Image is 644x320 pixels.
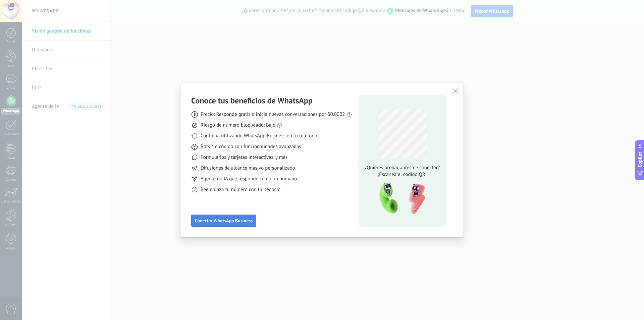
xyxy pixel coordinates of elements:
[363,171,442,178] span: ¡Escanea el código QR!
[201,133,317,139] span: Continúa utilizando WhatsApp Business en tu teléfono
[201,186,280,193] span: Reemplaza tu número con tu negocio
[363,165,442,171] span: ¿Quieres probar antes de conectar?
[201,111,345,118] span: Precio: Responde gratis o inicia nuevas conversaciones por $0.0002
[201,176,297,182] span: Agente de IA que responde como un humano
[201,165,295,172] span: Difusiones de alcance masivo personalizado
[191,95,313,106] h3: Conoce tus beneficios de WhatsApp
[195,218,253,223] span: Conectar WhatsApp Business
[201,143,301,150] span: Bots sin código con funcionalidades avanzadas
[191,215,256,227] button: Conectar WhatsApp Business
[201,122,275,129] span: Riesgo de número bloqueado: Bajo
[374,181,427,217] img: qr-pic-1x.png
[637,152,643,167] span: Copilot
[201,154,287,161] span: Formularios y tarjetas interactivas, y más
